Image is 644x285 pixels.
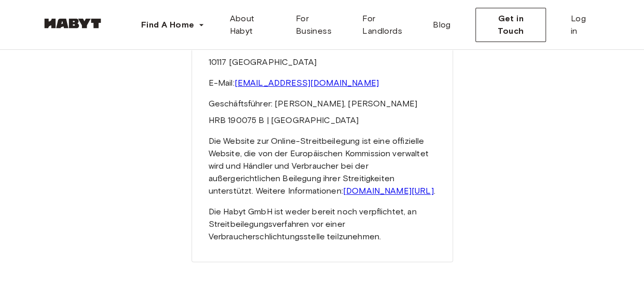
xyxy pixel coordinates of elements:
[343,186,434,196] a: [DOMAIN_NAME][URL]
[209,135,436,197] p: Die Website zur Online-Streitbeilegung ist eine offizielle Website, die von der Europäischen Komm...
[571,12,594,37] span: Log in
[287,8,354,42] a: For Business
[229,12,279,37] span: About Habyt
[209,56,436,69] p: 10117 [GEOGRAPHIC_DATA]
[563,8,602,42] a: Log in
[209,77,436,89] p: E-Mail:
[235,78,379,88] a: [EMAIL_ADDRESS][DOMAIN_NAME]
[296,12,346,37] span: For Business
[362,12,416,37] span: For Landlords
[133,15,213,35] button: Find A Home
[209,114,436,127] p: HRB 190075 B | [GEOGRAPHIC_DATA]
[141,19,194,31] span: Find A Home
[475,8,545,42] button: Get in Touch
[221,8,287,42] a: About Habyt
[209,206,436,243] p: Die Habyt GmbH ist weder bereit noch verpflichtet, an Streitbeilegungsverfahren vor einer Verbrau...
[42,18,104,29] img: Habyt
[433,19,451,31] span: Blog
[209,98,436,110] p: Geschäftsführer: [PERSON_NAME], [PERSON_NAME]
[424,8,459,42] a: Blog
[484,12,537,37] span: Get in Touch
[354,8,424,42] a: For Landlords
